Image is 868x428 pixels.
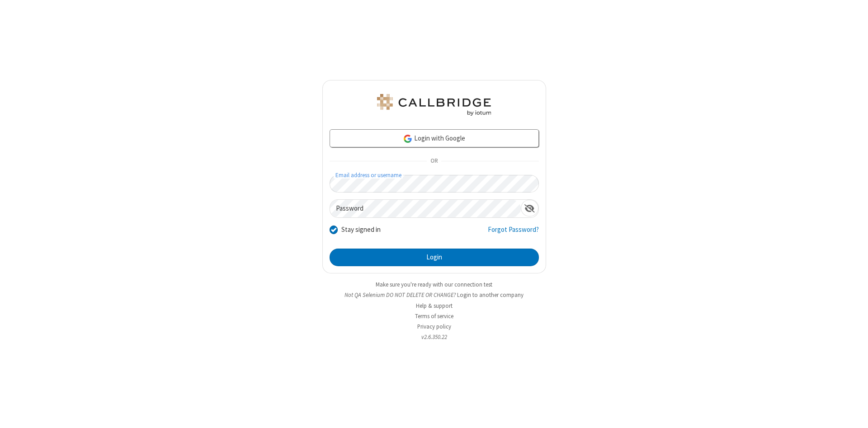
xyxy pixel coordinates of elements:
a: Help & support [416,302,453,310]
a: Terms of service [415,312,453,320]
a: Forgot Password? [488,225,539,242]
li: v2.6.350.22 [322,333,546,341]
button: Login to another company [457,291,524,299]
a: Make sure you're ready with our connection test [376,281,492,288]
li: Not QA Selenium DO NOT DELETE OR CHANGE? [322,291,546,299]
img: QA Selenium DO NOT DELETE OR CHANGE [375,94,493,116]
a: Privacy policy [417,323,451,330]
input: Email address or username [330,175,539,193]
span: OR [427,155,441,168]
input: Password [330,200,521,217]
a: Login with Google [330,129,539,147]
div: Show password [521,200,538,216]
img: google-icon.png [403,134,413,144]
label: Stay signed in [341,225,381,235]
button: Login [330,249,539,267]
